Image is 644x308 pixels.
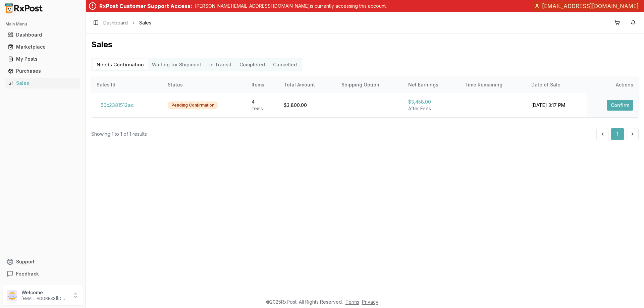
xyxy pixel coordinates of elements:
[362,299,378,305] a: Privacy
[5,65,80,77] a: Purchases
[408,105,454,112] div: After Fees
[3,66,83,76] button: Purchases
[3,78,83,88] button: Sales
[611,128,624,140] button: 1
[93,59,148,70] button: Needs Confirmation
[5,77,80,89] a: Sales
[8,44,77,50] div: Marketplace
[103,19,151,26] nav: breadcrumb
[284,102,331,109] div: $3,800.00
[168,102,218,109] div: Pending Confirmation
[269,59,301,70] button: Cancelled
[16,270,39,277] span: Feedback
[246,77,278,93] th: Items
[103,19,128,26] a: Dashboard
[5,53,80,65] a: My Posts
[91,131,147,137] div: Showing 1 to 1 of 1 results
[3,268,83,280] button: Feedback
[5,21,80,27] h2: Main Menu
[99,2,192,10] div: RxPost Customer Support Access:
[195,3,387,9] p: [PERSON_NAME][EMAIL_ADDRESS][DOMAIN_NAME] is currently accessing this account.
[607,100,633,111] button: Confirm
[21,289,68,296] p: Welcome
[8,56,77,62] div: My Posts
[21,296,68,301] p: [EMAIL_ADDRESS][DOMAIN_NAME]
[162,77,246,93] th: Status
[8,80,77,86] div: Sales
[139,19,151,26] span: Sales
[205,59,235,70] button: In Transit
[542,2,639,10] span: [EMAIL_ADDRESS][DOMAIN_NAME]
[8,32,77,38] div: Dashboard
[459,77,526,93] th: Time Remaining
[345,299,359,305] a: Terms
[403,77,459,93] th: Net Earnings
[5,41,80,53] a: Marketplace
[3,54,83,64] button: My Posts
[7,290,17,301] img: User avatar
[235,59,269,70] button: Completed
[148,59,205,70] button: Waiting for Shipment
[91,77,162,93] th: Sales Id
[3,42,83,52] button: Marketplace
[587,77,639,93] th: Actions
[252,99,273,105] div: 4
[531,102,582,109] div: [DATE] 3:17 PM
[526,77,587,93] th: Date of Sale
[252,105,273,112] div: Item s
[91,39,639,50] h1: Sales
[97,100,138,111] button: 50c2381512ac
[5,29,80,41] a: Dashboard
[336,77,403,93] th: Shipping Option
[3,256,83,268] button: Support
[3,3,46,13] img: RxPost Logo
[8,68,77,74] div: Purchases
[408,99,454,105] div: $3,458.00
[278,77,336,93] th: Total Amount
[3,29,83,40] button: Dashboard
